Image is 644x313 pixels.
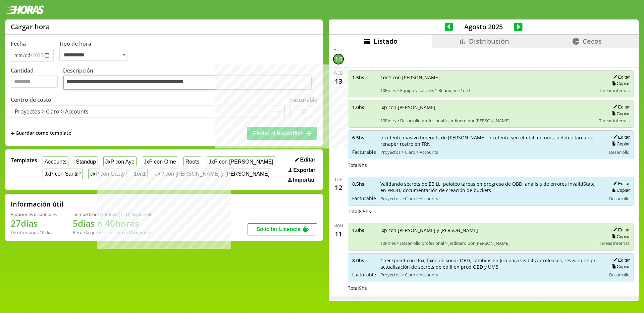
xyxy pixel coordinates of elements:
[352,104,376,110] span: 1.0 hs
[599,240,630,246] span: Tareas internas
[352,74,376,81] span: 1.5 hs
[333,223,343,229] div: Mon
[11,229,57,235] div: De otros años: 10 días
[453,22,514,31] span: Agosto 2025
[286,167,317,174] button: Exportar
[11,22,50,31] h1: Cargar hora
[333,54,344,64] div: 14
[11,76,58,88] input: Cantidad
[352,227,376,233] span: 1.0 hs
[73,211,152,217] div: Tiempo Libre Optativo (TiLO) disponible
[334,177,342,182] div: Tue
[334,300,342,305] div: Sun
[380,87,595,93] span: 10Pines > Equipo y sociales > Reuniones 1on1
[609,187,630,193] button: Copiar
[599,118,630,124] span: Tareas internas
[5,5,44,14] img: logotipo
[380,257,602,270] span: Checkpoint con Rox, fixeo de sonar OBD, cambios en Jira para visibilizar releases, revision de pr...
[293,156,317,163] button: Editar
[132,169,148,179] button: 1on1
[43,169,83,179] button: JxP con SantiP
[88,169,126,179] button: JxP con Gasty
[63,76,312,90] textarea: Descripción
[183,156,201,167] button: Roots
[374,37,397,46] span: Listado
[611,74,630,80] button: Editar
[11,96,51,103] label: Centro de costo
[11,130,15,137] span: +
[248,223,317,235] button: Solicitar Licencia
[73,217,152,229] h1: 5 días o 40 horas
[352,271,376,278] span: Facturable
[380,195,602,202] span: Proyectos > Claro > Accounts
[352,257,376,264] span: 8.0 hs
[609,81,630,86] button: Copiar
[348,285,634,291] div: Total 9 hs
[469,37,509,46] span: Distribución
[74,156,98,167] button: Standup
[380,149,602,155] span: Proyectos > Claro > Accounts
[59,49,127,61] select: Tipo de hora
[11,199,63,209] h2: Información útil
[333,229,344,239] div: 11
[609,111,630,117] button: Copiar
[611,134,630,140] button: Editar
[300,157,315,163] span: Editar
[352,181,376,187] span: 8.5 hs
[380,104,595,110] span: Jxp con [PERSON_NAME]
[348,208,634,215] div: Total 8.5 hs
[609,264,630,269] button: Copiar
[611,227,630,233] button: Editar
[11,130,71,137] span: +Guardar como template
[380,134,602,147] span: Incidente masivo timeouts de [PERSON_NAME], incidente secret ebill en ums, peloteo tarea de renap...
[329,48,639,300] div: scrollable content
[380,74,595,81] span: 1on1 con [PERSON_NAME]
[43,156,68,167] button: Accounts
[253,131,303,136] span: Enviar al backoffice
[352,149,376,155] span: Facturable
[59,40,133,62] label: Tipo de hora
[611,181,630,186] button: Editar
[334,48,342,54] div: Thu
[11,217,57,229] h1: 27 días
[611,104,630,110] button: Editar
[11,156,37,164] span: Templates
[599,87,630,93] span: Tareas internas
[103,156,137,167] button: JxP con Aye
[247,127,317,140] button: Enviar al backoffice
[333,182,344,193] div: 12
[609,234,630,239] button: Copiar
[256,226,301,232] span: Solicitar Licencia
[63,67,317,91] label: Descripción
[153,169,271,179] button: JxP con [PERSON_NAME] y [PERSON_NAME]
[11,211,57,217] div: Vacaciones disponibles
[611,257,630,263] button: Editar
[609,272,630,278] span: Desarrollo
[348,162,634,168] div: Total 9 hs
[129,229,151,235] b: Diciembre
[15,108,89,115] div: Proyectos > Claro > Accounts
[380,272,602,278] span: Proyectos > Claro > Accounts
[142,156,178,167] button: JxP con Orne
[73,229,152,235] div: Recordá que vencen a fin de
[380,181,602,193] span: Validando secrets de EBILL, peloteo tareas en progreso de OBD, análisis de errores invalidState e...
[11,67,63,91] label: Cantidad
[293,177,315,183] span: Importar
[290,96,317,103] label: Facturable
[333,76,344,87] div: 13
[352,134,376,141] span: 6.5 hs
[609,149,630,155] span: Desarrollo
[380,240,595,246] span: 10Pines > Desarrollo profesional > Jardinero por [PERSON_NAME]
[609,195,630,202] span: Desarrollo
[609,141,630,147] button: Copiar
[380,227,595,233] span: Jxp con [PERSON_NAME] y [PERSON_NAME]
[207,156,275,167] button: JxP con [PERSON_NAME]
[334,70,343,76] div: Wed
[583,37,602,46] span: Cecos
[352,195,376,202] span: Facturable
[380,118,595,124] span: 10Pines > Desarrollo profesional > Jardinero por [PERSON_NAME]
[293,167,315,173] span: Exportar
[11,40,26,47] label: Fecha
